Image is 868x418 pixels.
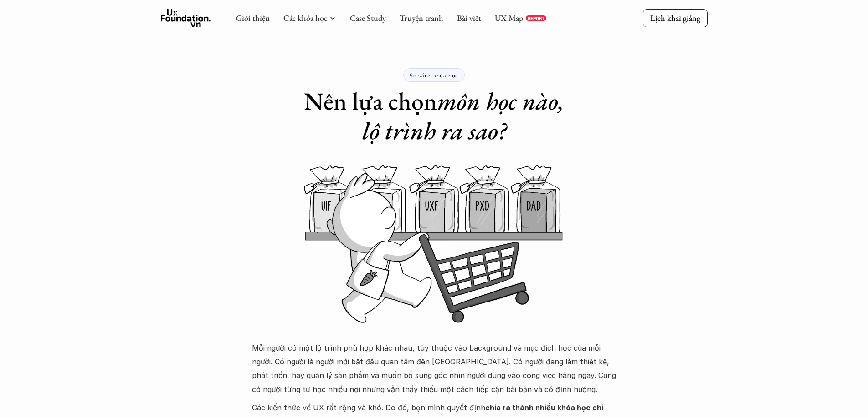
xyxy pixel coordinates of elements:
a: UX Map [495,13,524,23]
a: Giới thiệu [236,13,270,23]
a: Case Study [350,13,386,23]
p: Lịch khai giảng [650,13,700,23]
p: So sánh khóa học [410,72,458,78]
a: Bài viết [457,13,481,23]
p: Mỗi người có một lộ trình phù hợp khác nhau, tùy thuộc vào background và mục đích học của mỗi ngư... [252,341,616,397]
p: REPORT [528,15,544,21]
em: môn học nào, lộ trình ra sao? [362,85,570,146]
a: Các khóa học [283,13,327,23]
a: Lịch khai giảng [643,9,708,27]
a: Truyện tranh [400,13,443,23]
h1: Nên lựa chọn [293,86,575,146]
